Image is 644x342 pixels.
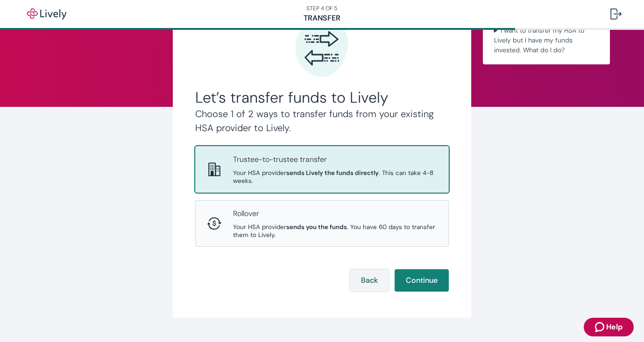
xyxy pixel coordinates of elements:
[603,3,629,25] button: Log out
[606,321,623,333] span: Help
[286,223,347,231] strong: sends you the funds
[350,269,389,292] button: Back
[196,201,449,246] button: RolloverRolloverYour HSA providersends you the funds. You have 60 days to transfer them to Lively.
[286,169,379,177] strong: sends Lively the funds directly
[207,162,222,177] svg: Trustee-to-trustee
[207,216,222,231] svg: Rollover
[195,88,449,107] h2: Let’s transfer funds to Lively
[233,169,438,185] span: Your HSA provider . This can take 4-8 weeks.
[233,154,438,165] p: Trustee-to-trustee transfer
[595,321,606,333] svg: Zendesk support icon
[196,147,449,192] button: Trustee-to-trusteeTrustee-to-trustee transferYour HSA providersends Lively the funds directly. Th...
[490,24,602,57] summary: I want to transfer my HSA to Lively but I have my funds invested. What do I do?
[195,107,449,135] h4: Choose 1 of 2 ways to transfer funds from your existing HSA provider to Lively.
[233,208,438,219] p: Rollover
[395,269,449,292] button: Continue
[21,8,73,20] img: Lively
[584,318,634,336] button: Zendesk support iconHelp
[233,223,438,239] span: Your HSA provider . You have 60 days to transfer them to Lively.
